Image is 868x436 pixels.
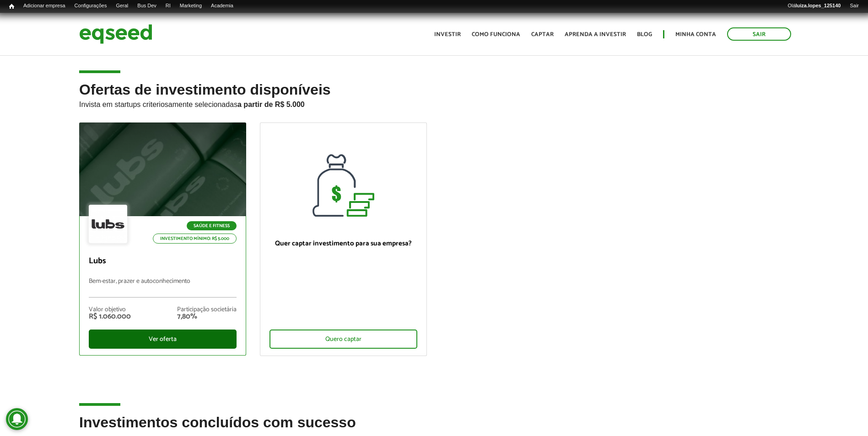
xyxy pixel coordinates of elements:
[472,32,520,37] a: Como funciona
[177,307,237,313] div: Participação societária
[89,307,131,313] div: Valor objetivo
[70,2,112,10] a: Configurações
[19,2,70,10] a: Adicionar empresa
[727,27,791,41] a: Sair
[79,122,246,356] a: Saúde e Fitness Investimento mínimo: R$ 5.000 Lubs Bem-estar, prazer e autoconhecimento Valor obj...
[79,22,152,46] img: EqSeed
[177,313,237,320] div: 7,80%
[5,2,19,11] a: Início
[89,330,237,349] div: Ver oferta
[675,32,716,37] a: Minha conta
[206,2,238,10] a: Academia
[845,2,863,10] a: Sair
[187,221,237,230] p: Saúde e Fitness
[565,32,626,37] a: Aprenda a investir
[637,32,652,37] a: Blog
[796,3,841,8] strong: luiza.lopes_125140
[89,278,237,298] p: Bem-estar, prazer e autoconhecimento
[79,98,789,109] p: Invista em startups criteriosamente selecionadas
[175,2,206,10] a: Marketing
[89,256,237,266] p: Lubs
[153,234,237,244] p: Investimento mínimo: R$ 5.000
[260,122,427,356] a: Quer captar investimento para sua empresa? Quero captar
[89,313,131,320] div: R$ 1.060.000
[434,32,461,37] a: Investir
[111,2,133,10] a: Geral
[270,239,417,248] p: Quer captar investimento para sua empresa?
[9,3,14,10] span: Início
[79,82,789,122] h2: Ofertas de investimento disponíveis
[783,2,845,10] a: Oláluiza.lopes_125140
[133,2,161,10] a: Bus Dev
[161,2,175,10] a: RI
[531,32,554,37] a: Captar
[270,330,417,349] div: Quero captar
[237,101,305,108] strong: a partir de R$ 5.000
